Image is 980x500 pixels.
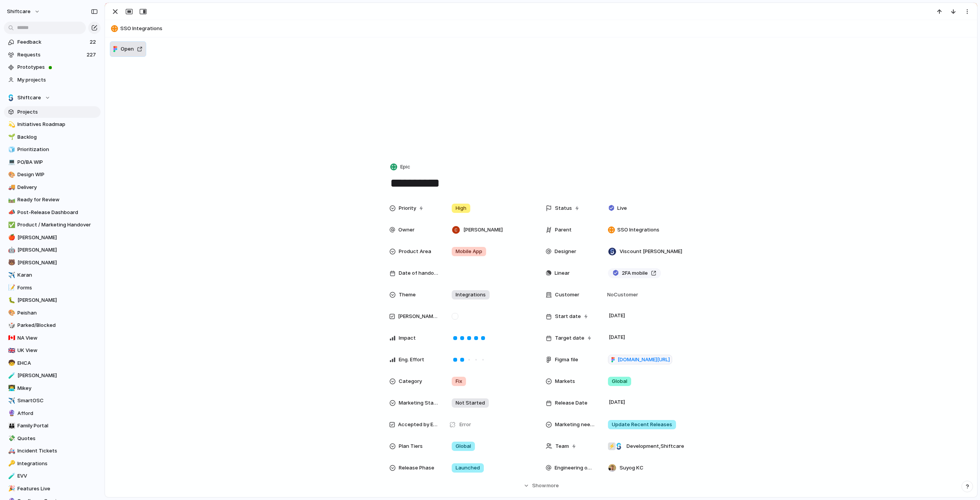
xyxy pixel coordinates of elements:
a: 💻PO/BA WIP [4,156,101,168]
span: [DATE] [607,398,627,407]
span: My projects [17,76,98,84]
span: Mobile App [456,248,482,255]
div: 🍎 [8,233,14,242]
span: Backlog [17,133,98,141]
span: Prototypes [17,63,98,71]
span: Shiftcare [17,94,41,102]
span: Not Started [456,399,485,407]
span: Global [456,442,471,450]
div: ✈️ [8,396,14,405]
button: ✈️ [7,271,15,279]
span: Product Area [399,248,431,255]
a: 🇨🇦NA View [4,332,101,344]
div: 🚚 [8,183,14,192]
button: 🔑 [7,460,15,468]
span: SSO Integrations [120,25,973,32]
div: 🧒 [8,359,14,367]
a: 🍎[PERSON_NAME] [4,232,101,243]
span: Feedback [17,38,87,46]
span: Linear [555,269,570,277]
span: Release Phase [399,464,434,472]
button: Shiftcare [4,92,101,104]
button: 🇬🇧 [7,347,15,354]
span: Epic [400,163,410,171]
button: 🚚 [7,184,15,191]
span: Global [612,378,627,385]
div: ✅Product / Marketing Handover [4,219,101,231]
span: Category [399,378,422,385]
button: Epic [389,162,413,173]
span: [PERSON_NAME] [17,234,98,241]
span: Live [617,204,627,212]
span: Error [459,421,471,429]
a: 🧪[PERSON_NAME] [4,370,101,381]
span: Impact [399,334,416,342]
button: 💸 [7,435,15,442]
div: 🚑 [8,447,14,456]
span: Status [555,204,572,212]
div: ⚡ [608,442,616,450]
span: Design WIP [17,171,98,179]
button: 🧪 [7,472,15,480]
span: Target date [555,334,584,342]
span: Development , Shiftcare [627,442,684,450]
a: 👨‍💻Mikey [4,383,101,394]
div: 🐛[PERSON_NAME] [4,294,101,306]
button: 👨‍💻 [7,384,15,392]
span: [PERSON_NAME] [17,296,98,304]
a: [DOMAIN_NAME][URL] [608,355,672,365]
span: Plan Tiers [399,442,423,450]
div: 🇬🇧 [8,346,14,355]
span: SSO Integrations [617,226,659,234]
div: 🎲 [8,321,14,330]
div: 💻 [8,158,14,167]
a: 🚚Delivery [4,182,101,193]
span: No Customer [605,291,638,299]
span: Family Portal [17,422,98,430]
div: 🚑Incident Tickets [4,445,101,457]
a: 2FA mobile [608,268,661,278]
button: 🧊 [7,146,15,153]
span: Parent [555,226,572,234]
span: more [546,482,559,490]
div: 🔑Integrations [4,458,101,469]
a: 🔮Afford [4,408,101,419]
button: 🎲 [7,321,15,329]
a: Requests227 [4,49,101,61]
span: Owner [398,226,415,234]
button: 🧪 [7,372,15,379]
div: 🔮 [8,409,14,418]
span: Integrations [456,291,486,299]
span: High [456,204,466,212]
span: Show [532,482,546,490]
span: Marketing needed [555,421,595,429]
span: [PERSON_NAME] [17,372,98,379]
button: SSO Integrations [109,22,973,35]
span: Priority [399,204,416,212]
button: 📝 [7,284,15,292]
a: 🇬🇧UK View [4,345,101,356]
div: 📣 [8,208,14,217]
span: Accepted by Engineering [398,421,439,429]
a: Feedback22 [4,36,101,48]
span: Parked/Blocked [17,321,98,329]
div: 🧊Prioritization [4,144,101,155]
button: 🧒 [7,359,15,367]
span: Eng. Effort [399,356,424,364]
span: [DATE] [607,311,627,320]
a: 💸Quotes [4,433,101,444]
div: 👪Family Portal [4,420,101,432]
a: 🐻[PERSON_NAME] [4,257,101,269]
a: 🎨Design WIP [4,169,101,180]
div: 🇨🇦 [8,333,14,342]
div: ✈️SmartOSC [4,395,101,406]
span: Delivery [17,184,98,191]
a: 🤖[PERSON_NAME] [4,244,101,256]
div: 🛤️ [8,196,14,204]
span: Requests [17,51,84,59]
